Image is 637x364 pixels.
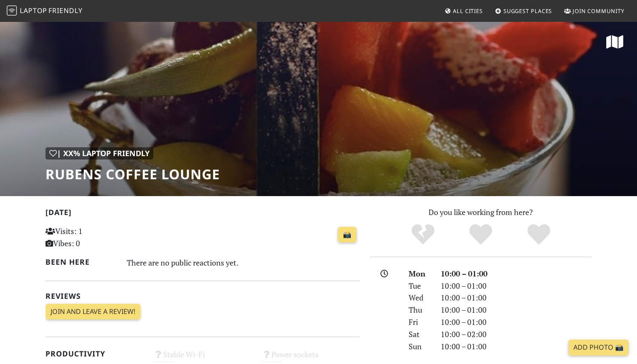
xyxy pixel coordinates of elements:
[436,304,597,316] div: 10:00 – 01:00
[510,223,568,246] div: Definitely!
[404,280,436,292] div: Tue
[127,256,360,269] div: There are no public reactions yet.
[45,258,117,266] h2: Been here
[45,166,220,182] h1: Rubens Coffee Lounge
[20,6,47,15] span: Laptop
[45,208,360,220] h2: [DATE]
[561,3,628,19] a: Join Community
[404,304,436,316] div: Thu
[452,223,510,246] div: Yes
[404,316,436,328] div: Fri
[503,7,552,15] span: Suggest Places
[436,280,597,292] div: 10:00 – 01:00
[45,304,140,320] a: Join and leave a review!
[45,225,144,250] p: Visits: 1 Vibes: 0
[436,268,597,280] div: 10:00 – 01:00
[404,268,436,280] div: Mon
[436,328,597,340] div: 10:00 – 02:00
[48,6,82,15] span: Friendly
[441,3,486,19] a: All Cities
[568,340,629,356] a: Add Photo 📸
[573,7,624,15] span: Join Community
[453,7,483,15] span: All Cities
[45,147,153,159] div: | XX% Laptop Friendly
[394,223,452,246] div: No
[492,3,556,19] a: Suggest Places
[404,328,436,340] div: Sat
[45,349,144,358] h2: Productivity
[436,292,597,304] div: 10:00 – 01:00
[436,340,597,353] div: 10:00 – 01:00
[45,292,360,300] h2: Reviews
[7,4,83,19] a: LaptopFriendly LaptopFriendly
[338,227,356,243] a: 📸
[436,316,597,328] div: 10:00 – 01:00
[370,206,591,218] p: Do you like working from here?
[7,5,17,16] img: LaptopFriendly
[404,292,436,304] div: Wed
[404,340,436,353] div: Sun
